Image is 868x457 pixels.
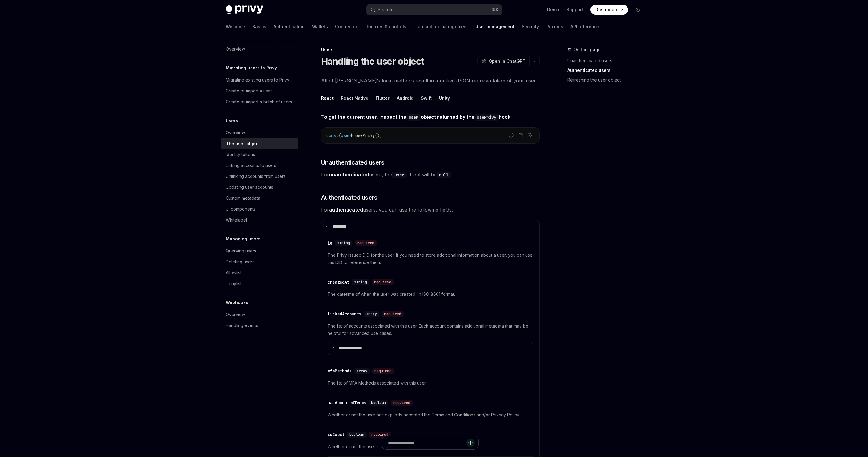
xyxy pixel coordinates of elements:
[391,400,413,406] div: required
[414,19,468,34] a: Transaction management
[522,19,539,34] a: Security
[355,240,377,246] div: required
[507,131,515,139] button: Report incorrect code
[492,7,498,12] span: ⌘ K
[517,131,525,139] button: Copy the contents from the code block
[321,91,334,105] div: React
[351,133,353,138] span: }
[226,129,245,136] div: Overview
[321,170,540,179] span: For users, the object will be .
[226,184,273,191] div: Updating user accounts
[226,151,255,158] div: Identity tokens
[369,432,391,438] div: required
[376,91,390,105] div: Flutter
[221,96,298,107] a: Create or import a batch of users
[567,7,583,13] a: Support
[226,195,260,202] div: Custom metadata
[226,19,245,34] a: Welcome
[388,436,466,449] input: Ask a question...
[590,5,628,15] a: Dashboard
[328,279,349,285] div: createdAt
[328,291,533,298] span: The datetime of when the user was created, in ISO 8601 format.
[567,75,647,85] a: Refreshing the user object
[221,204,298,215] a: UI components
[392,172,407,178] a: user
[371,400,386,405] span: boolean
[226,173,286,180] div: Unlinking accounts from users
[226,117,238,124] h5: Users
[337,241,350,245] span: string
[567,65,647,75] a: Authenticated users
[328,411,533,419] span: Whether or not the user has explicitly accepted the Terms and Conditions and/or Privacy Policy
[392,172,407,178] code: user
[221,127,298,138] a: Overview
[321,205,540,214] span: For users, you can use the following fields:
[354,280,367,285] span: string
[406,114,421,120] a: user
[349,432,364,437] span: boolean
[406,114,421,121] code: user
[221,85,298,96] a: Create or import a user
[221,75,298,85] a: Migrating existing users to Privy
[221,309,298,320] a: Overview
[221,215,298,225] a: Whitelabel
[226,299,248,306] h5: Webhooks
[226,322,258,329] div: Handling events
[274,19,305,34] a: Authentication
[439,91,450,105] div: Unity
[321,114,512,120] strong: To get the current user, inspect the object returned by the hook:
[328,379,533,387] span: The list of MFA Methods associated with this user.
[328,322,533,337] span: The list of accounts associated with this user. Each account contains additional metadata that ma...
[527,131,534,139] button: Ask AI
[397,91,414,105] div: Android
[252,19,266,34] a: Basics
[570,19,599,34] a: API reference
[372,279,394,285] div: required
[226,5,263,14] img: dark logo
[226,280,241,287] div: Denylist
[329,207,363,213] strong: authenticated
[378,6,395,13] div: Search...
[226,87,272,95] div: Create or import a user
[321,193,377,202] span: Authenticated users
[221,245,298,256] a: Querying users
[226,98,292,105] div: Create or import a batch of users
[321,56,424,67] h1: Handling the user object
[221,149,298,160] a: Identity tokens
[328,311,361,317] div: linkedAccounts
[372,368,394,374] div: required
[226,247,256,255] div: Querying users
[567,56,647,65] a: Unauthenticated users
[226,64,277,72] h5: Migrating users to Privy
[221,193,298,204] a: Custom metadata
[221,256,298,267] a: Deleting users
[437,172,451,178] code: null
[366,4,502,15] button: Open search
[226,269,241,276] div: Allowlist
[321,158,384,167] span: Unauthenticated users
[475,19,514,34] a: User management
[421,91,432,105] div: Swift
[335,19,360,34] a: Connectors
[221,44,298,55] a: Overview
[221,171,298,182] a: Unlinking accounts from users
[341,91,368,105] div: React Native
[489,58,526,64] span: Open in ChatGPT
[353,133,355,138] span: =
[574,46,601,53] span: On this page
[329,172,369,178] strong: unauthenticated
[226,258,254,265] div: Deleting users
[357,369,367,373] span: array
[466,439,475,447] button: Send message
[221,160,298,171] a: Linking accounts to users
[355,133,375,138] span: usePrivy
[328,432,344,438] div: isGuest
[382,311,404,317] div: required
[366,312,377,316] span: array
[546,19,563,34] a: Recipes
[328,368,352,374] div: mfaMethods
[595,7,619,13] span: Dashboard
[367,19,406,34] a: Policies & controls
[226,205,256,213] div: UI components
[477,56,529,66] button: Open in ChatGPT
